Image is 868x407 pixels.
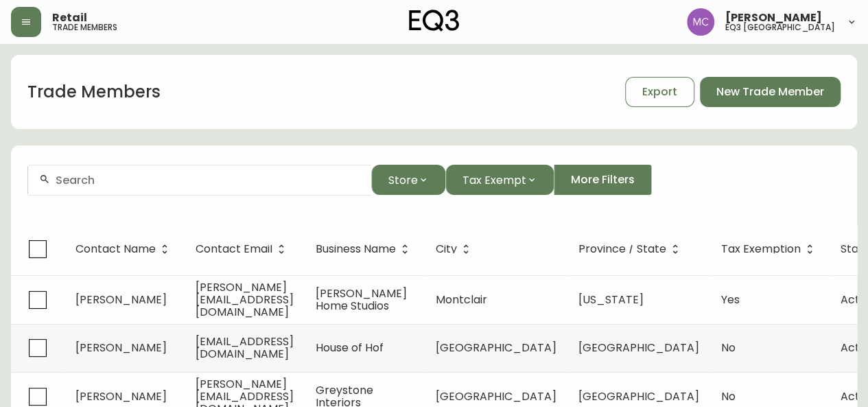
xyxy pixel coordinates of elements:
[721,243,819,255] span: Tax Exemption
[578,245,666,253] span: Province / State
[75,245,156,253] span: Contact Name
[578,292,644,307] span: [US_STATE]
[687,8,714,36] img: 6dbdb61c5655a9a555815750a11666cc
[75,243,174,255] span: Contact Name
[436,388,556,404] span: [GEOGRAPHIC_DATA]
[75,388,167,404] span: [PERSON_NAME]
[725,23,835,32] h5: eq3 [GEOGRAPHIC_DATA]
[721,388,736,404] span: No
[316,286,407,314] span: [PERSON_NAME] Home Studios
[700,77,841,107] button: New Trade Member
[462,172,526,189] span: Tax Exempt
[725,12,822,23] span: [PERSON_NAME]
[436,245,457,253] span: City
[56,174,360,187] input: Search
[316,340,384,356] span: House of Hof
[196,243,290,255] span: Contact Email
[436,292,487,307] span: Montclair
[196,334,294,362] span: [EMAIL_ADDRESS][DOMAIN_NAME]
[721,292,740,307] span: Yes
[196,245,272,253] span: Contact Email
[409,10,460,32] img: logo
[388,172,418,189] span: Store
[445,165,554,195] button: Tax Exempt
[578,388,699,404] span: [GEOGRAPHIC_DATA]
[436,243,475,255] span: City
[642,84,677,100] span: Export
[27,80,161,104] h1: Trade Members
[625,77,694,107] button: Export
[75,340,167,356] span: [PERSON_NAME]
[578,340,699,356] span: [GEOGRAPHIC_DATA]
[75,292,167,307] span: [PERSON_NAME]
[554,165,652,195] button: More Filters
[371,165,445,195] button: Store
[716,84,824,100] span: New Trade Member
[436,340,556,356] span: [GEOGRAPHIC_DATA]
[316,243,414,255] span: Business Name
[571,172,635,187] span: More Filters
[721,340,736,356] span: No
[196,279,294,320] span: [PERSON_NAME][EMAIL_ADDRESS][DOMAIN_NAME]
[52,12,87,23] span: Retail
[578,243,684,255] span: Province / State
[316,245,396,253] span: Business Name
[721,245,801,253] span: Tax Exemption
[52,23,117,32] h5: trade members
